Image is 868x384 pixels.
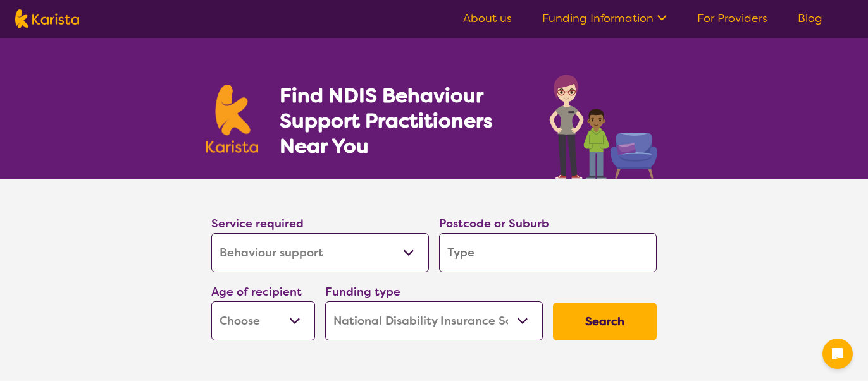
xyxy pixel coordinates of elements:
[206,85,258,153] img: Karista logo
[15,9,79,28] img: Karista logo
[439,233,657,272] input: Type
[463,11,512,26] a: About us
[211,284,302,299] label: Age of recipient
[553,303,657,340] button: Search
[280,83,524,159] h1: Find NDIS Behaviour Support Practitioners Near You
[439,216,549,231] label: Postcode or Suburb
[211,216,304,231] label: Service required
[798,11,822,26] a: Blog
[697,11,767,26] a: For Providers
[542,11,667,26] a: Funding Information
[325,284,400,299] label: Funding type
[546,68,662,179] img: behaviour-support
